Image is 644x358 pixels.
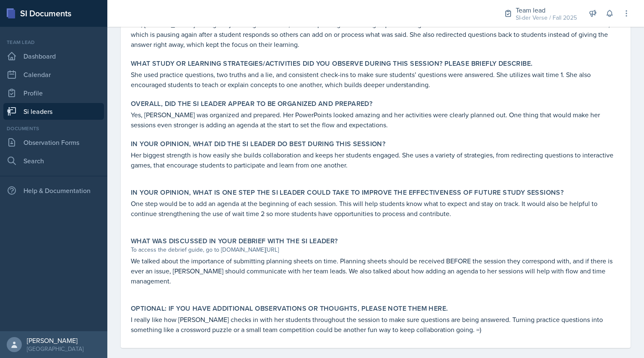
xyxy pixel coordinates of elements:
[3,152,104,169] a: Search
[516,13,577,22] div: SI-der Verse / Fall 2025
[131,237,338,245] label: What was discussed in your debrief with the SI Leader?
[131,245,621,254] div: To access the debrief guide, go to [DOMAIN_NAME][URL]
[3,66,104,83] a: Calendar
[131,188,563,197] label: In your opinion, what is ONE step the SI Leader could take to improve the effectiveness of future...
[27,336,83,345] div: [PERSON_NAME]
[27,345,83,353] div: [GEOGRAPHIC_DATA]
[131,110,621,130] p: Yes, [PERSON_NAME] was organized and prepared. Her PowerPoints looked amazing and her activities ...
[131,70,621,90] p: She used practice questions, two truths and a lie, and consistent check-ins to make sure students...
[131,314,621,335] p: I really like how [PERSON_NAME] checks in with her students throughout the session to make sure q...
[3,182,104,199] div: Help & Documentation
[131,140,385,148] label: In your opinion, what did the SI Leader do BEST during this session?
[131,198,621,219] p: One step would be to add an agenda at the beginning of each session. This will help students know...
[516,5,577,15] div: Team lead
[3,85,104,101] a: Profile
[3,134,104,151] a: Observation Forms
[131,150,621,170] p: Her biggest strength is how easily she builds collaboration and keeps her students engaged. She u...
[131,100,372,108] label: Overall, did the SI Leader appear to be organized and prepared?
[3,48,104,64] a: Dashboard
[131,256,621,286] p: We talked about the importance of submitting planning sheets on time. Planning sheets should be r...
[131,304,448,313] label: Optional: If you have additional observations or thoughts, please note them here.
[3,125,104,132] div: Documents
[131,19,621,49] p: Yes, [PERSON_NAME] did a good job using wait time 1, which is pausing after asking a question to ...
[131,59,532,68] label: What study or learning strategies/activities did you observe during this session? Please briefly ...
[3,39,104,46] div: Team lead
[3,103,104,120] a: Si leaders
